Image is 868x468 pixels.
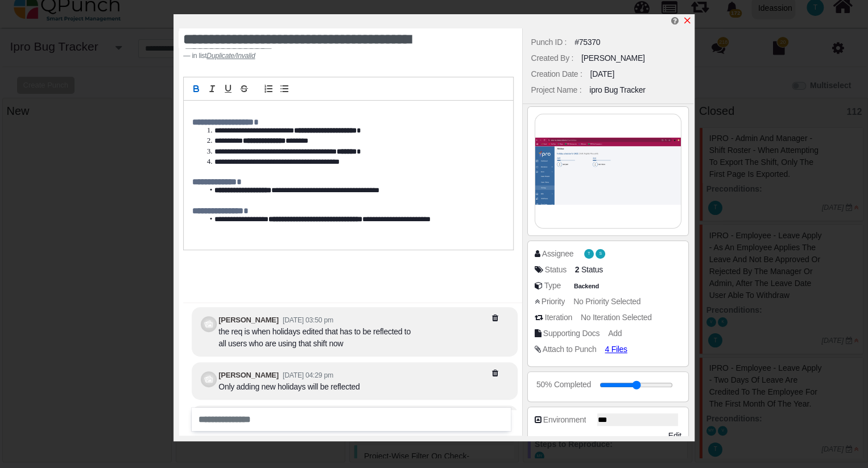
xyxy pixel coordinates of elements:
[206,52,255,60] cite: Source Title
[575,265,580,274] span: 2
[575,264,603,276] span: <div><span class="badge badge-secondary" style="background-color: #A4DD00"> <i class="fa fa-tag p...
[544,280,561,292] div: Type
[218,326,418,350] div: the req is when holidays edited that has to be reflected to all users who are using that shift now
[543,414,586,426] div: Environment
[531,68,582,80] div: Creation Date :
[531,84,582,96] div: Project Name :
[572,281,602,291] span: Backend
[183,51,456,61] footer: in list
[542,296,565,308] div: Priority
[218,371,278,379] b: [PERSON_NAME]
[581,265,603,274] span: Status
[590,68,614,80] div: [DATE]
[545,312,572,324] div: Iteration
[581,52,645,64] div: [PERSON_NAME]
[536,379,591,391] div: 50% Completed
[588,252,590,256] span: T
[218,381,359,393] div: Only adding new holidays will be reflected
[584,249,594,259] span: Thalha
[581,313,652,322] span: No Iteration Selected
[589,84,645,96] div: ipro Bug Tracker
[668,431,681,440] span: Edit
[531,36,567,48] div: Punch ID :
[608,329,622,338] span: Add
[206,52,255,60] u: Duplicate/Invalid
[218,316,278,324] b: [PERSON_NAME]
[543,343,597,355] div: Attach to Punch
[545,264,567,276] div: Status
[283,371,333,379] small: [DATE] 04:29 pm
[683,16,692,25] svg: x
[671,16,679,25] i: Edit Punch
[531,52,573,64] div: Created By :
[596,249,605,259] span: Selvarani
[605,345,627,354] span: 4 Files
[573,297,640,306] span: No Priority Selected
[683,16,692,26] a: x
[574,36,600,48] div: #75370
[542,248,573,260] div: Assignee
[283,316,333,324] small: [DATE] 03:50 pm
[600,252,602,256] span: S
[543,328,600,339] div: Supporting Docs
